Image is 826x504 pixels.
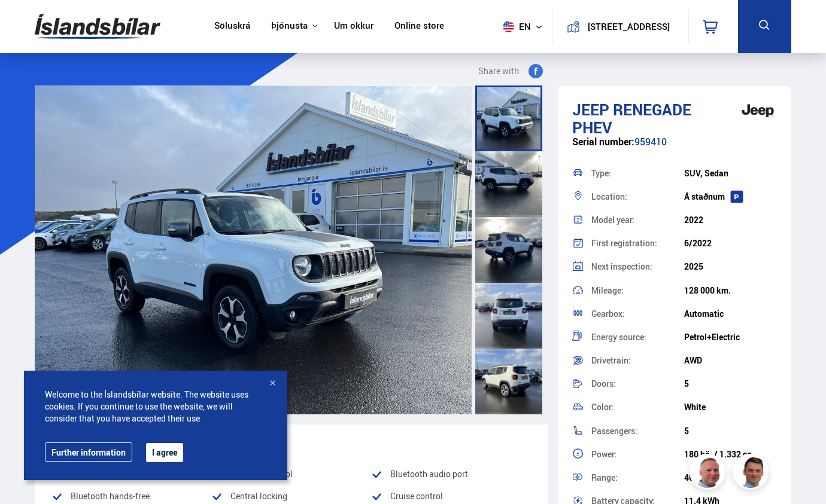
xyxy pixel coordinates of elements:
[684,426,777,436] div: 5
[591,169,684,178] div: Type:
[591,403,684,411] div: Color:
[211,467,371,481] li: Anti-skid control
[473,64,548,78] button: Share with:
[45,389,266,424] span: Welcome to the Íslandsbílar website. The website uses cookies. If you continue to use the website...
[591,193,684,201] div: Location:
[684,450,777,459] div: 180 hö. / 1.332 cc.
[684,239,777,248] div: 6/2022
[572,135,634,148] span: Serial number:
[691,456,727,491] img: siFngHWaQ9KaOqBr.png
[371,467,531,481] li: Bluetooth audio port
[591,474,684,482] div: Range:
[684,215,777,225] div: 2022
[498,9,552,44] button: en
[51,434,531,452] div: Popular equipment
[478,64,521,78] span: Share with:
[35,85,472,414] img: 2883803.jpeg
[572,99,609,120] span: Jeep
[591,427,684,435] div: Passengers:
[503,21,514,32] img: svg+xml;base64,PHN2ZyB4bWxucz0iaHR0cDovL3d3dy53My5vcmcvMjAwMC9zdmciIHdpZHRoPSI1MTIiIGhlaWdodD0iNT...
[684,473,777,482] div: 40 km
[684,332,777,342] div: Petrol+Electric
[211,489,371,503] li: Central locking
[35,7,160,46] img: G0Ugv5HjCgRt.svg
[684,379,777,389] div: 5
[734,92,782,129] img: brand logo
[684,286,777,295] div: 128 000 km.
[684,262,777,271] div: 2025
[271,20,308,32] button: Þjónusta
[684,309,777,319] div: Automatic
[498,21,528,32] span: en
[371,489,531,503] li: Cruise control
[214,20,250,33] a: Söluskrá
[572,136,777,160] div: 959410
[591,380,684,388] div: Doors:
[45,442,132,462] a: Further information
[334,20,373,33] a: Um okkur
[591,310,684,318] div: Gearbox:
[146,443,183,462] button: I agree
[591,333,684,341] div: Energy source:
[591,216,684,224] div: Model year:
[591,450,684,459] div: Power:
[591,262,684,271] div: Next inspection:
[559,10,681,44] a: [STREET_ADDRESS]
[591,286,684,295] div: Mileage:
[684,192,777,201] div: Á staðnum
[51,489,211,503] li: Bluetooth hands-free
[684,402,777,412] div: White
[734,456,770,491] img: FbJEzSuNWCJXmdc-.webp
[684,356,777,365] div: AWD
[585,22,673,32] button: [STREET_ADDRESS]
[572,99,691,138] span: Renegade PHEV
[591,356,684,365] div: Drivetrain:
[591,239,684,248] div: First registration:
[684,169,777,178] div: SUV, Sedan
[394,20,444,33] a: Online store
